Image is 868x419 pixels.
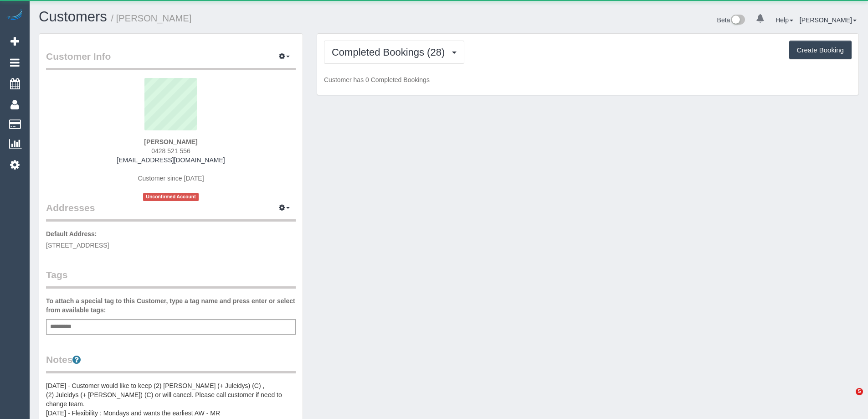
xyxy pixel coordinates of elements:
small: / [PERSON_NAME] [111,13,192,23]
label: Default Address: [46,229,97,238]
a: [EMAIL_ADDRESS][DOMAIN_NAME] [117,156,225,164]
span: Unconfirmed Account [143,193,199,201]
span: Completed Bookings (28) [332,47,449,58]
span: 0428 521 556 [151,147,190,155]
label: To attach a special tag to this Customer, type a tag name and press enter or select from availabl... [46,296,296,315]
span: Customer since [DATE] [138,175,204,182]
img: Automaid Logo [5,9,24,22]
legend: Customer Info [46,50,296,70]
button: Create Booking [789,41,852,60]
legend: Tags [46,268,296,289]
a: Help [776,16,793,24]
strong: [PERSON_NAME] [144,138,197,145]
iframe: Intercom live chat [837,388,859,410]
span: [STREET_ADDRESS] [46,242,109,249]
img: New interface [730,15,745,26]
a: Customers [39,9,107,25]
legend: Notes [46,353,296,373]
span: 5 [856,388,863,395]
p: Customer has 0 Completed Bookings [324,75,852,84]
a: Beta [717,16,745,24]
a: [PERSON_NAME] [800,16,857,24]
button: Completed Bookings (28) [324,41,464,64]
